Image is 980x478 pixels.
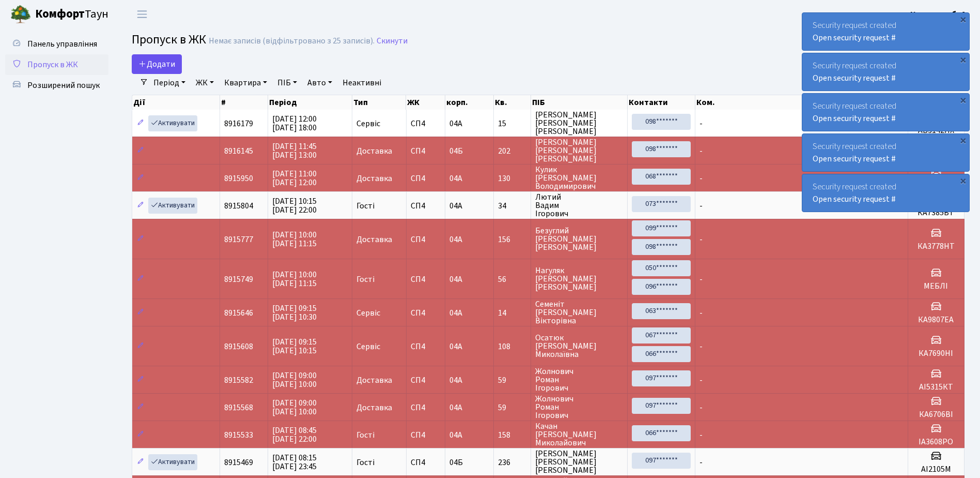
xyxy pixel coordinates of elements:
div: × [958,175,968,186]
a: Розширений пошук [5,75,108,96]
div: Немає записів (відфільтровано з 25 записів). [209,36,375,46]
span: Доставка [356,235,392,244]
span: Гості [356,202,375,210]
span: 04Б [449,457,463,468]
span: СП4 [411,404,441,412]
b: Комфорт [35,6,85,22]
span: 8915804 [224,200,253,212]
span: [PERSON_NAME] [PERSON_NAME] [PERSON_NAME] [535,111,623,136]
span: Сервіс [356,342,380,351]
span: Сервіс [356,119,380,128]
span: Розширений пошук [27,80,100,91]
div: Security request created [802,94,969,131]
img: logo.png [10,4,31,25]
span: 8915608 [224,341,253,352]
a: Пропуск в ЖК [5,54,108,75]
span: Доставка [356,174,392,183]
th: корп. [445,95,494,110]
a: Авто [303,74,336,92]
h5: КА7690НІ [912,349,960,358]
span: СП4 [411,202,441,210]
span: [DATE] 09:15 [DATE] 10:30 [272,303,317,323]
th: Ком. [695,95,908,110]
span: Жолнович Роман Ігорович [535,395,623,420]
span: 8915777 [224,234,253,245]
span: - [699,307,703,319]
span: Панель управління [27,38,97,50]
span: Доставка [356,376,392,384]
span: Безуглий [PERSON_NAME] [PERSON_NAME] [535,227,623,251]
a: Активувати [148,198,197,214]
span: Доставка [356,404,392,412]
span: Семеніт [PERSON_NAME] Вікторівна [535,300,623,325]
span: - [699,457,703,468]
span: 04Б [449,145,463,157]
span: СП4 [411,275,441,283]
span: [DATE] 10:00 [DATE] 11:15 [272,229,317,249]
h5: КА6706ВІ [912,410,960,420]
span: 34 [498,202,526,210]
span: Осатюк [PERSON_NAME] Миколаївна [535,334,623,358]
h5: КА7385ВТ [912,208,960,218]
span: 236 [498,458,526,467]
a: Активувати [148,115,197,131]
span: Жолнович Роман Ігорович [535,367,623,392]
span: 8915749 [224,274,253,285]
span: 8915469 [224,457,253,468]
span: [PERSON_NAME] [PERSON_NAME] [PERSON_NAME] [535,450,623,474]
div: Security request created [802,174,969,212]
span: - [699,145,703,157]
th: ЖК [406,95,445,110]
h5: МЕБЛІ [912,281,960,291]
div: × [958,95,968,105]
a: Квартира [220,74,271,92]
th: Кв. [494,95,531,110]
span: 108 [498,342,526,351]
span: 04А [449,173,462,184]
a: Панель управління [5,34,108,54]
span: СП4 [411,342,441,351]
div: Security request created [802,53,969,91]
span: [DATE] 09:00 [DATE] 10:00 [272,397,317,417]
span: [DATE] 09:00 [DATE] 10:00 [272,370,317,390]
div: × [958,54,968,65]
span: 04А [449,341,462,352]
h5: КА9807ЕА [912,315,960,325]
span: Гості [356,275,375,283]
a: Open security request # [813,113,896,124]
span: 8915568 [224,402,253,413]
span: [DATE] 11:45 [DATE] 13:00 [272,141,317,161]
span: СП4 [411,174,441,183]
span: 04А [449,429,462,441]
span: - [699,402,703,413]
h5: ІА3608РО [912,437,960,447]
span: [DATE] 09:15 [DATE] 10:15 [272,336,317,356]
span: 59 [498,376,526,384]
span: 8916179 [224,118,253,129]
span: - [699,173,703,184]
span: Таун [35,6,108,23]
span: [DATE] 08:45 [DATE] 22:00 [272,425,317,445]
span: Сервіс [356,309,380,317]
b: Консьєрж б. 4. [910,9,968,20]
a: ПІБ [273,74,301,92]
h5: АІ2105М [912,465,960,474]
span: Доставка [356,147,392,155]
span: [DATE] 10:15 [DATE] 22:00 [272,196,317,216]
span: 158 [498,431,526,439]
button: Переключити навігацію [129,6,155,23]
span: 8915950 [224,173,253,184]
a: Open security request # [813,72,896,84]
th: Контакти [628,95,695,110]
span: - [699,200,703,212]
span: Пропуск в ЖК [27,59,78,70]
span: 59 [498,404,526,412]
span: - [699,274,703,285]
span: 04А [449,307,462,319]
span: Нагуляк [PERSON_NAME] [PERSON_NAME] [535,266,623,291]
span: - [699,375,703,386]
span: Додати [138,58,175,70]
span: СП4 [411,376,441,384]
span: - [699,234,703,245]
th: # [220,95,268,110]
